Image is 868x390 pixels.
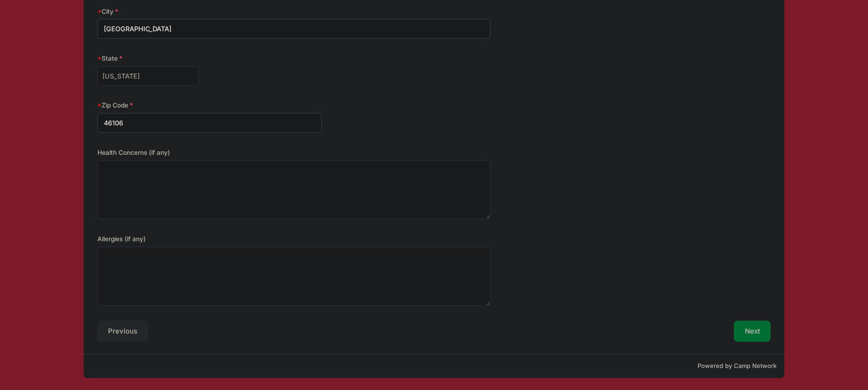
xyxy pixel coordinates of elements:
[97,113,322,133] input: xxxxx
[91,362,777,371] p: Powered by Camp Network
[97,101,322,110] label: Zip Code
[97,148,322,157] label: Health Concerns (if any)
[97,7,322,16] label: City
[734,321,771,342] button: Next
[97,321,149,342] button: Previous
[97,234,322,243] label: Allergies (if any)
[97,54,322,63] label: State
